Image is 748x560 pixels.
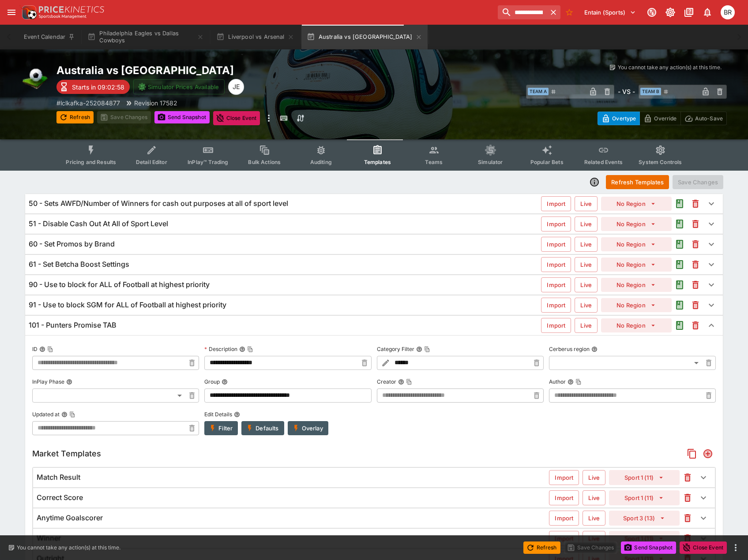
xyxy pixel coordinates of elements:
span: Pricing and Results [66,159,116,165]
button: Import [541,257,571,272]
button: Refresh [56,111,94,123]
button: Category FilterCopy To Clipboard [416,346,422,352]
span: Auditing [310,159,332,165]
button: Simulator Prices Available [133,79,225,94]
p: Edit Details [204,411,232,418]
span: Templates [364,159,391,165]
button: No Region [601,258,672,272]
button: Import [541,298,571,313]
span: Team A [528,88,549,95]
button: DescriptionCopy To Clipboard [239,346,245,352]
button: Audit the Template Change History [672,216,688,232]
button: Liverpool vs Arsenal [211,25,299,49]
span: Bulk Actions [248,159,281,165]
div: Event type filters [59,139,689,171]
p: You cannot take any action(s) at this time. [17,544,120,552]
button: Connected to PK [644,4,660,20]
button: This will delete the selected template. You will still need to Save Template changes to commit th... [688,257,703,273]
button: Updated atCopy To Clipboard [61,411,68,418]
button: Live [575,237,598,252]
img: soccer.png [21,63,49,92]
div: Start From [598,112,727,125]
button: Copy Market Templates [684,446,700,462]
h6: 91 - Use to block SGM for ALL of Football at highest priority [29,300,226,310]
button: Audit the Template Change History [672,277,688,293]
span: Team B [640,88,661,95]
button: No Bookmarks [562,5,576,19]
button: open drawer [4,4,19,20]
h6: Anytime Goalscorer [37,513,103,523]
button: Live [583,470,605,485]
button: Refresh [523,541,560,554]
h6: 61 - Set Betcha Boost Settings [29,260,129,269]
button: Defaults [241,421,284,435]
button: Import [549,470,579,485]
button: Audit the Template Change History [672,257,688,273]
button: No Region [601,278,672,292]
span: Related Events [584,159,623,165]
button: No Region [601,318,672,332]
button: Live [575,318,598,333]
button: No Region [601,298,672,312]
button: Toggle light/dark mode [662,4,678,20]
button: Sport 1 (11) [609,470,680,485]
button: Import [541,237,571,252]
button: Cerberus region [591,346,598,352]
button: Import [549,531,579,546]
button: Import [541,217,571,231]
button: Close Event [213,111,260,125]
img: PriceKinetics Logo [19,4,37,21]
button: Sport 1 (11) [609,531,680,546]
h6: Match Result [37,473,80,482]
button: Live [583,490,605,505]
p: Copy To Clipboard [56,98,120,108]
button: Live [575,217,598,231]
button: Overlay [288,421,328,435]
button: more [263,111,274,125]
p: Auto-Save [695,114,723,123]
button: Import [541,277,571,292]
button: Auto-Save [680,112,727,125]
button: Override [639,112,680,125]
h6: 101 - Punters Promise TAB [29,321,117,330]
img: PriceKinetics [39,6,104,13]
div: Ben Raymond [721,5,735,19]
button: CreatorCopy To Clipboard [398,379,404,385]
button: Philadelphia Eagles vs Dallas Cowboys [82,25,209,49]
h6: 50 - Sets AWFD/Number of Winners for cash out purposes at all of sport level [29,199,288,208]
button: InPlay Phase [66,379,72,385]
button: Audit the Template Change History [672,317,688,333]
button: Import [541,196,571,211]
button: Copy To Clipboard [69,411,75,418]
p: Override [654,114,677,123]
button: This will delete the selected template. You will still need to Save Template changes to commit th... [688,216,703,232]
h6: Correct Score [37,493,83,502]
button: Documentation [681,4,697,20]
button: Notifications [699,4,715,20]
button: Live [575,277,598,292]
button: Live [575,298,598,313]
button: more [730,542,741,553]
div: James Edlin [228,79,244,95]
button: Refresh Templates [606,175,669,189]
button: Sport 1 (11) [609,490,680,505]
button: AuthorCopy To Clipboard [568,379,574,385]
h6: Winner [37,534,61,543]
img: Sportsbook Management [39,15,86,19]
button: No Region [601,197,672,211]
button: Audit the Template Change History [672,236,688,252]
button: Australia vs [GEOGRAPHIC_DATA] [301,25,428,49]
span: Teams [425,159,443,165]
button: No Region [601,237,672,251]
p: InPlay Phase [32,378,64,385]
h6: 51 - Disable Cash Out At All of Sport Level [29,219,168,228]
p: Author [549,378,566,385]
button: Live [583,511,605,526]
p: Overtype [612,114,636,123]
button: Copy To Clipboard [424,346,430,352]
button: This will delete the selected template. You will still need to Save Template changes to commit th... [688,317,703,333]
button: Group [222,379,228,385]
button: Send Snapshot [621,541,676,554]
button: This will delete the selected template. You will still need to Save Template changes to commit th... [688,196,703,212]
button: Audit the Template Change History [672,297,688,313]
